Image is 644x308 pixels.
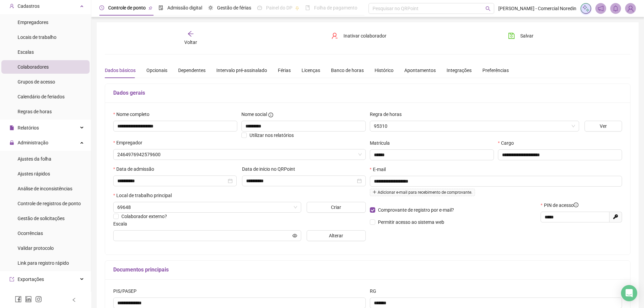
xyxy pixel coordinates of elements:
span: eye [292,233,297,238]
span: pushpin [148,6,152,10]
span: Empregadores [18,20,48,25]
label: Local de trabalho principal [113,192,176,199]
span: Adicionar e-mail para recebimento de comprovante. [370,189,475,196]
span: Folha de pagamento [314,5,357,10]
div: Banco de horas [331,67,364,74]
span: Gestão de solicitações [18,216,65,221]
span: 95310 [374,121,575,131]
span: Permitir acesso ao sistema web [378,219,444,225]
h5: Documentos principais [113,266,622,274]
span: search [485,6,491,11]
span: Análise de inconsistências [18,186,72,191]
span: PIN de acesso [544,202,578,209]
span: Colaborador externo? [121,214,167,219]
label: Cargo [498,139,518,147]
span: Salvar [520,32,533,40]
div: Open Intercom Messenger [621,285,637,301]
span: Escalas [18,49,34,55]
div: Dependentes [178,67,206,74]
span: Controle de ponto [108,5,146,10]
span: Locais de trabalho [18,34,56,40]
span: left [72,298,76,302]
span: plus [373,190,377,194]
span: [PERSON_NAME] - Comercial Noredin [498,5,576,12]
div: Histórico [375,67,393,74]
label: Escala [113,220,132,228]
span: Grupos de acesso [18,79,55,85]
button: Ver [585,121,622,132]
div: Preferências [482,67,509,74]
span: Alterar [329,232,343,239]
span: Exportações [18,277,44,282]
button: Criar [307,202,366,213]
div: Intervalo pré-assinalado [216,67,267,74]
label: Matrícula [370,139,394,147]
button: Inativar colaborador [326,30,391,41]
span: book [305,5,310,10]
label: PIS/PASEP [113,287,141,295]
span: Ajustes da folha [18,156,51,162]
span: Voltar [184,40,197,45]
span: user-add [9,4,14,8]
span: facebook [15,296,22,303]
span: Calendário de feriados [18,94,65,99]
span: user-delete [331,32,338,39]
span: lock [9,140,14,145]
span: save [508,32,515,39]
span: Controle de registros de ponto [18,201,81,206]
span: Link para registro rápido [18,260,69,266]
label: Empregador [113,139,147,146]
img: 95093 [625,3,636,14]
span: file-done [159,5,163,10]
div: Férias [278,67,291,74]
span: Colaboradores [18,64,49,70]
span: pushpin [295,6,299,10]
span: Ver [600,122,607,130]
span: sun [208,5,213,10]
span: Nome social [241,111,267,118]
span: info-circle [268,113,273,117]
span: linkedin [25,296,32,303]
span: notification [598,5,604,11]
label: E-mail [370,166,390,173]
span: Relatórios [18,125,39,131]
span: Ajustes rápidos [18,171,50,176]
button: Salvar [503,30,539,41]
span: Comprovante de registro por e-mail? [378,207,454,213]
span: Utilizar nos relatórios [249,133,294,138]
span: Painel do DP [266,5,292,10]
span: Regras de horas [18,109,52,114]
span: Cadastros [18,3,40,9]
span: instagram [35,296,42,303]
div: Dados básicos [105,67,136,74]
label: Data de início no QRPoint [242,165,300,173]
label: Nome completo [113,111,154,118]
span: bell [613,5,619,11]
span: Validar protocolo [18,245,54,251]
button: Alterar [307,230,366,241]
span: Inativar colaborador [343,32,386,40]
img: sparkle-icon.fc2bf0ac1784a2077858766a79e2daf3.svg [582,5,590,12]
label: Data de admissão [113,165,159,173]
label: Regra de horas [370,111,406,118]
span: Integrações [18,291,43,297]
span: 2464976942579600 [117,149,362,160]
h5: Dados gerais [113,89,622,97]
span: file [9,125,14,130]
span: arrow-left [187,30,194,37]
span: clock-circle [99,5,104,10]
div: Integrações [447,67,472,74]
span: Ocorrências [18,231,43,236]
span: Criar [331,204,341,211]
span: Admissão digital [167,5,202,10]
span: info-circle [574,203,578,207]
div: Apontamentos [404,67,436,74]
span: Gestão de férias [217,5,251,10]
label: RG [370,287,381,295]
span: export [9,277,14,282]
span: dashboard [257,5,262,10]
div: Opcionais [146,67,167,74]
span: Administração [18,140,48,145]
div: Licenças [302,67,320,74]
span: 69648 [117,202,297,212]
